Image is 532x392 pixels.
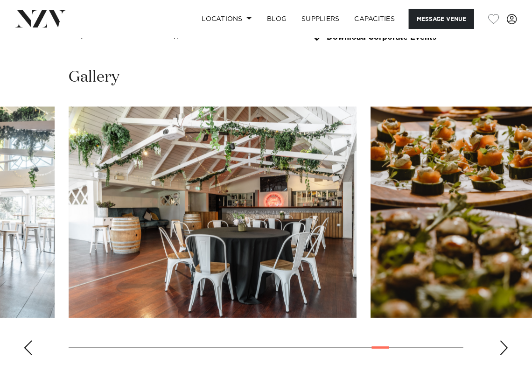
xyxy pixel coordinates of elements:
[69,106,357,318] swiper-slide: 24 / 30
[69,67,119,88] h2: Gallery
[15,10,66,27] img: nzv-logo.png
[294,9,347,29] a: SUPPLIERS
[409,9,474,29] button: Message Venue
[194,9,259,29] a: Locations
[347,9,403,29] a: Capacities
[259,9,294,29] a: BLOG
